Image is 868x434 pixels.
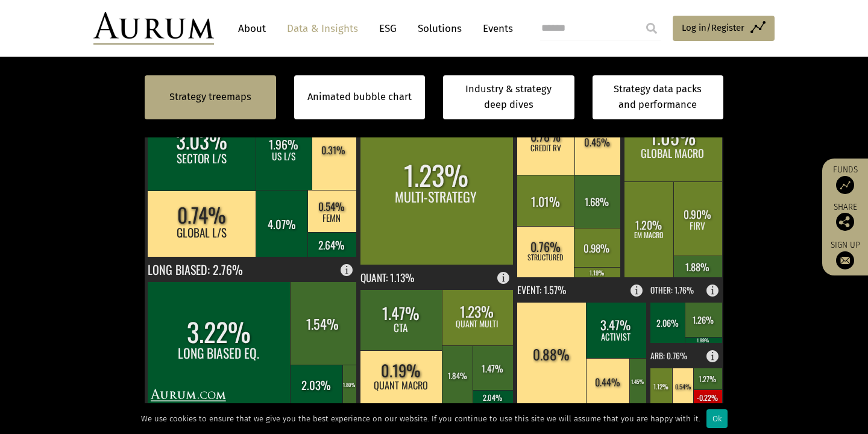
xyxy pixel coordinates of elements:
[682,20,744,35] span: Log in/Register
[828,203,862,231] div: Share
[828,165,862,194] a: Funds
[281,17,364,40] a: Data & Insights
[836,176,854,194] img: Access Funds
[836,213,854,231] img: Share this post
[706,409,728,428] div: Ok
[412,17,468,40] a: Solutions
[443,75,574,119] a: Industry & strategy deep dives
[232,17,272,40] a: About
[93,12,214,45] img: Aurum
[477,17,513,40] a: Events
[307,89,412,105] a: Animated bubble chart
[828,240,862,269] a: Sign up
[640,16,664,40] input: Submit
[836,251,854,269] img: Sign up to our newsletter
[373,17,403,40] a: ESG
[593,75,724,119] a: Strategy data packs and performance
[673,16,775,41] a: Log in/Register
[169,89,251,105] a: Strategy treemaps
